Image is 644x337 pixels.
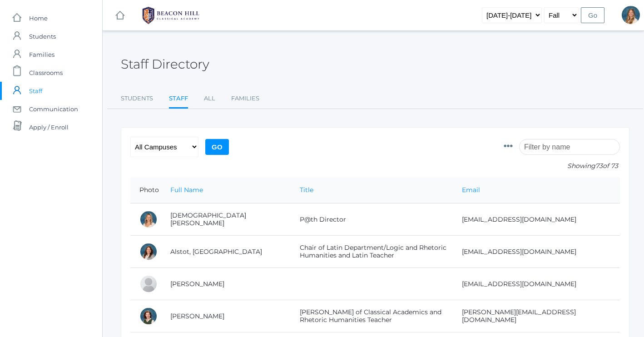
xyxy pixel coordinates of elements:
span: Home [29,9,48,27]
a: Email [462,186,480,194]
td: [EMAIL_ADDRESS][DOMAIN_NAME] [453,203,620,236]
a: Students [121,89,153,108]
span: 73 [595,162,603,170]
div: Aubree Morrell [622,6,640,24]
span: Students [29,27,56,45]
td: [PERSON_NAME] [161,300,291,332]
td: [PERSON_NAME] of Classical Academics and Rhetoric Humanities Teacher [291,300,453,332]
td: Alstot, [GEOGRAPHIC_DATA] [161,236,291,268]
a: Staff [169,89,188,109]
td: [EMAIL_ADDRESS][DOMAIN_NAME] [453,268,620,300]
span: Apply / Enroll [29,118,69,136]
div: Jordan Alstot [139,243,158,261]
td: [EMAIL_ADDRESS][DOMAIN_NAME] [453,236,620,268]
h2: Staff Directory [121,57,209,71]
input: Filter by name [519,139,620,155]
a: Title [300,186,313,194]
div: Heather Albanese [139,210,158,228]
a: Full Name [170,186,203,194]
div: Sarah Armstrong [139,275,158,293]
p: Showing of 73 [504,161,620,171]
input: Go [205,139,229,155]
span: Communication [29,100,78,118]
input: Go [581,7,604,23]
td: [DEMOGRAPHIC_DATA][PERSON_NAME] [161,203,291,236]
img: BHCALogos-05-308ed15e86a5a0abce9b8dd61676a3503ac9727e845dece92d48e8588c001991.png [137,4,205,27]
span: Staff [29,82,42,100]
th: Photo [130,177,161,203]
span: Classrooms [29,64,63,82]
td: P@th Director [291,203,453,236]
a: Families [231,89,259,108]
td: [PERSON_NAME] [161,268,291,300]
div: Maureen Baldwin [139,307,158,325]
td: [PERSON_NAME][EMAIL_ADDRESS][DOMAIN_NAME] [453,300,620,332]
span: Families [29,45,54,64]
a: All [204,89,215,108]
td: Chair of Latin Department/Logic and Rhetoric Humanities and Latin Teacher [291,236,453,268]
